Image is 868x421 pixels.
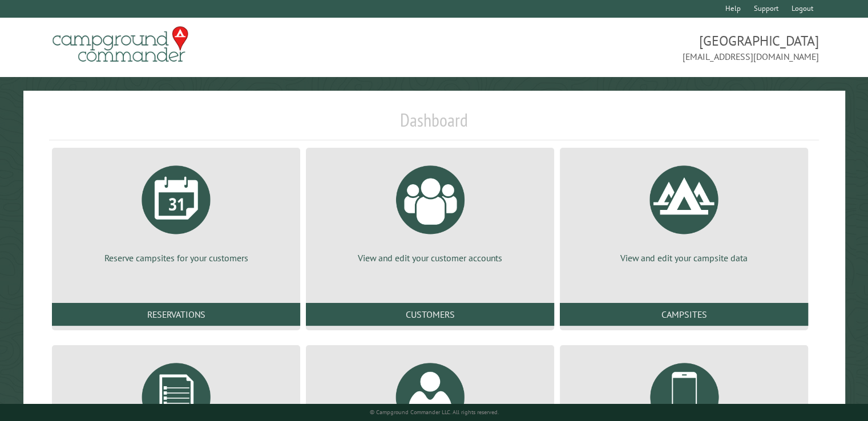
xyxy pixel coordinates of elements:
[370,408,499,416] small: © Campground Commander LLC. All rights reserved.
[52,303,300,326] a: Reservations
[49,109,819,140] h1: Dashboard
[320,252,540,264] p: View and edit your customer accounts
[306,303,554,326] a: Customers
[574,157,794,264] a: View and edit your campsite data
[66,157,286,264] a: Reserve campsites for your customers
[320,157,540,264] a: View and edit your customer accounts
[66,252,286,264] p: Reserve campsites for your customers
[49,22,192,67] img: Campground Commander
[434,31,819,63] span: [GEOGRAPHIC_DATA] [EMAIL_ADDRESS][DOMAIN_NAME]
[574,252,794,264] p: View and edit your campsite data
[560,303,808,326] a: Campsites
